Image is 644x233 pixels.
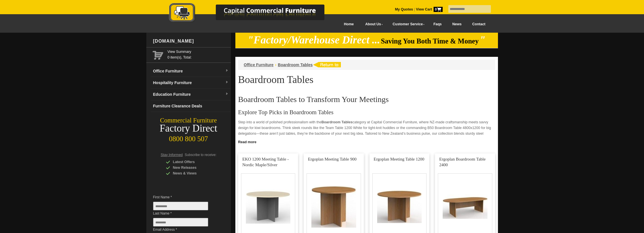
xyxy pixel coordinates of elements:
[416,7,443,11] strong: View Cart
[151,89,231,100] a: Education Furnituredropdown
[153,3,352,24] img: Capital Commercial Furniture Logo
[480,34,485,46] em: "
[278,63,313,67] a: Boardroom Tables
[168,49,229,55] a: View Summary
[313,62,341,67] img: return to
[151,77,231,89] a: Hospitality Furnituredropdown
[238,95,495,104] h2: Boardroom Tables to Transform Your Meetings
[153,227,217,232] span: Email Address *
[395,7,413,11] a: My Quotes
[225,69,229,72] img: dropdown
[146,124,231,132] div: Factory Direct
[151,33,231,50] div: [DOMAIN_NAME]
[153,202,208,210] input: First Name *
[467,18,491,31] a: Contact
[225,81,229,84] img: dropdown
[238,74,495,85] h1: Boardroom Tables
[161,153,183,157] span: Stay Informed
[275,62,276,68] li: ›
[235,138,498,145] a: Click to read more
[185,153,216,157] span: Subscribe to receive:
[166,159,220,165] div: Latest Offers
[225,92,229,96] img: dropdown
[381,37,479,45] span: Saving You Both Time & Money
[321,120,352,124] strong: Boardroom Tables
[166,165,220,170] div: New Releases
[238,109,495,115] h3: Explore Top Picks in Boardroom Tables
[386,18,428,31] a: Customer Service
[153,3,352,25] a: Capital Commercial Furniture Logo
[447,18,467,31] a: News
[415,7,442,11] a: View Cart0
[146,116,231,124] div: Commercial Furniture
[248,34,380,46] em: "Factory/Warehouse Direct ...
[151,65,231,77] a: Office Furnituredropdown
[434,7,443,12] span: 0
[153,218,208,226] input: Last Name *
[153,211,217,216] span: Last Name *
[244,63,274,67] a: Office Furniture
[153,194,217,200] span: First Name *
[168,49,229,59] span: 0 item(s), Total:
[166,170,220,176] div: News & Views
[151,100,231,112] a: Furniture Clearance Deals
[359,18,386,31] a: About Us
[238,119,495,142] p: Step into a world of polished professionalism with the category at Capital Commercial Furniture, ...
[428,18,447,31] a: Faqs
[146,132,231,143] div: 0800 800 507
